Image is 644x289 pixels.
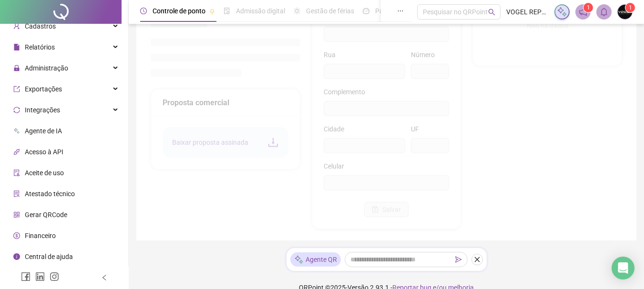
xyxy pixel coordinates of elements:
span: Central de ajuda [25,253,73,260]
span: sync [13,107,20,113]
sup: Atualize o seu contato no menu Meus Dados [625,3,635,12]
span: Atestado técnico [25,190,75,198]
span: Aceite de uso [25,169,64,177]
span: Controle de ponto [153,7,205,15]
span: Administração [25,64,68,72]
span: export [13,86,20,92]
span: info-circle [13,253,20,260]
span: linkedin [35,272,45,281]
span: Admissão digital [236,7,285,15]
span: Relatórios [25,43,55,51]
span: api [13,149,20,155]
span: bell [600,8,608,16]
span: dashboard [363,8,369,14]
span: 1 [587,4,590,11]
span: facebook [21,272,31,281]
div: Agente QR [290,252,341,267]
span: qrcode [13,211,20,218]
span: pushpin [209,9,215,14]
sup: 1 [583,3,593,12]
img: 25056 [618,5,632,19]
span: user-add [13,23,20,30]
span: Painel do DP [375,7,412,15]
span: Financeiro [25,232,56,239]
span: close [474,256,480,263]
span: file-done [224,8,230,14]
span: send [455,256,462,263]
span: search [488,9,495,16]
span: file [13,44,20,50]
span: lock [13,65,20,71]
span: clock-circle [140,8,147,14]
span: Cadastros [25,22,56,30]
span: Gestão de férias [306,7,354,15]
span: sun [294,8,300,14]
span: 1 [629,4,632,11]
span: ellipsis [397,8,404,14]
span: VOGEL REPRESENTACAO [506,7,549,17]
span: audit [13,169,20,176]
span: Gerar QRCode [25,211,67,219]
span: left [101,274,108,281]
span: Acesso à API [25,148,63,156]
span: Exportações [25,85,62,93]
span: dollar [13,232,20,239]
img: sparkle-icon.fc2bf0ac1784a2077858766a79e2daf3.svg [294,255,304,265]
img: sparkle-icon.fc2bf0ac1784a2077858766a79e2daf3.svg [557,7,567,17]
span: Integrações [25,106,60,114]
span: solution [13,190,20,197]
span: instagram [50,272,59,281]
span: notification [579,8,587,16]
span: Agente de IA [25,127,62,135]
div: Open Intercom Messenger [612,257,634,279]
